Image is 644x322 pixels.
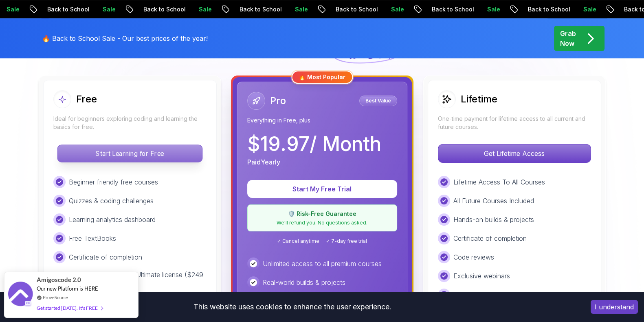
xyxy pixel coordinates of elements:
[257,184,387,194] p: Start My Free Trial
[230,5,285,13] p: Back to School
[8,282,33,308] img: provesource social proof notification image
[453,196,534,206] p: All Future Courses Included
[43,294,68,301] a: ProveSource
[134,5,189,13] p: Back to School
[37,285,98,292] span: Our new Platform is HERE
[453,271,510,281] p: Exclusive webinars
[438,144,591,163] button: Get Lifetime Access
[189,5,215,13] p: Sale
[263,259,382,269] p: Unlimited access to all premium courses
[37,275,81,284] span: Amigoscode 2.0
[247,180,397,198] button: Start My Free Trial
[453,215,534,224] p: Hands-on builds & projects
[69,215,156,224] p: Learning analytics dashboard
[6,298,578,316] div: This website uses cookies to enhance the user experience.
[37,5,93,13] p: Back to School
[57,145,202,162] p: Start Learning for Free
[253,220,392,226] p: We'll refund you. No questions asked.
[277,238,319,244] span: ✓ Cancel anytime
[93,5,119,13] p: Sale
[42,33,208,43] p: 🔥 Back to School Sale - Our best prices of the year!
[69,177,158,187] p: Beginner friendly free courses
[453,252,494,262] p: Code reviews
[270,94,286,107] h2: Pro
[360,97,396,105] p: Best Value
[37,303,103,313] div: Get started [DATE]. It's FREE
[326,238,367,244] span: ✓ 7-day free trial
[69,252,142,262] p: Certificate of completion
[560,29,576,48] p: Grab Now
[477,5,503,13] p: Sale
[591,300,638,314] button: Accept cookies
[518,5,574,13] p: Back to School
[76,93,97,106] h2: Free
[253,210,392,218] p: 🛡️ Risk-Free Guarantee
[57,144,202,162] button: Start Learning for Free
[53,115,207,131] p: Ideal for beginners exploring coding and learning the basics for free.
[422,5,477,13] p: Back to School
[453,177,545,187] p: Lifetime Access To All Courses
[53,149,207,158] a: Start Learning for Free
[69,233,116,243] p: Free TextBooks
[247,116,397,124] p: Everything in Free, plus
[381,5,407,13] p: Sale
[326,5,381,13] p: Back to School
[453,233,527,243] p: Certificate of completion
[247,185,397,193] a: Start My Free Trial
[69,270,207,289] p: 3 months IntelliJ IDEA Ultimate license ($249 value)
[438,149,591,158] a: Get Lifetime Access
[263,278,345,287] p: Real-world builds & projects
[247,157,280,167] p: Paid Yearly
[247,134,381,154] p: $ 19.97 / Month
[69,196,154,206] p: Quizzes & coding challenges
[438,115,591,131] p: One-time payment for lifetime access to all current and future courses.
[285,5,311,13] p: Sale
[461,93,497,106] h2: Lifetime
[438,144,591,162] p: Get Lifetime Access
[574,5,600,13] p: Sale
[453,290,499,300] p: Tools and Apps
